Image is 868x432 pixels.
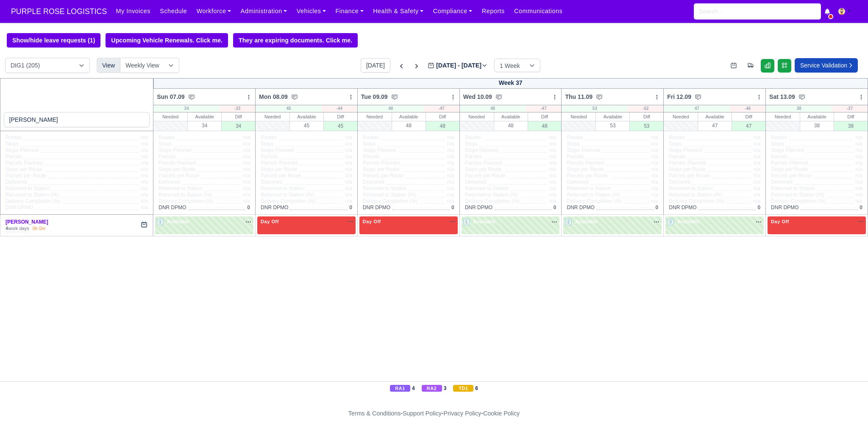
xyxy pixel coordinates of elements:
span: n/a [345,173,352,179]
div: Diff [834,112,868,121]
span: n/a [651,147,659,153]
span: n/a [141,185,148,191]
span: Stops Planned [363,147,396,154]
span: Stops [261,141,274,147]
span: n/a [345,154,352,160]
div: Diff [630,112,663,121]
div: Diff [732,112,765,121]
span: 0 [247,205,250,210]
div: 45 [324,121,357,131]
div: -37 [832,105,868,112]
span: Stops per Route [6,166,42,173]
span: n/a [549,135,556,140]
span: Delivery Completion (%) [261,198,315,205]
span: n/a [651,160,659,166]
span: Parcels per Route [6,173,46,179]
span: Stops per Route [363,166,400,173]
input: Search contractors... [4,112,150,127]
div: - - - [192,409,676,418]
div: 53 [596,121,629,130]
span: Tue 09.09 [361,93,388,101]
span: n/a [753,166,760,172]
a: Workforce [192,3,236,20]
span: n/a [855,192,862,198]
div: 53 [562,105,628,112]
input: Search... [694,3,821,20]
span: Returned to Station (%) [465,192,518,198]
span: TD1 [453,385,473,392]
span: Returned to Station [6,185,49,192]
span: Parcels Planned [465,160,502,166]
span: n/a [141,141,148,147]
span: Routes [261,135,277,141]
span: Routes [363,135,379,141]
span: Fri 12.09 [667,93,691,101]
span: 0 [860,205,862,210]
div: -46 [730,105,765,112]
span: Stops per Route [465,166,502,173]
div: 48 [460,105,526,112]
span: Parcels [771,154,788,160]
span: Sat 13.09 [769,93,795,101]
a: Communications [509,3,568,20]
span: Stops Planned [771,147,804,154]
span: Stops [6,141,19,147]
span: Delivered [465,179,487,185]
a: PURPLE ROSE LOGISTICS [7,3,111,20]
span: Returned to Station [363,185,406,192]
div: -33 [220,105,255,112]
span: n/a [345,192,352,198]
span: Returned to Station (%) [669,192,722,198]
a: They are expiring documents. Click me. [233,33,358,48]
span: n/a [855,173,862,179]
span: n/a [651,179,659,185]
div: 38 [800,121,834,130]
span: Parcels [567,154,584,160]
span: n/a [447,147,454,153]
span: Stops Planned [159,147,192,154]
span: n/a [753,135,760,140]
span: Stops Planned [465,147,498,154]
span: n/a [345,166,352,172]
a: Support Policy [403,410,442,417]
span: n/a [447,179,454,185]
div: Available [290,112,323,121]
span: Parcels per Route [159,173,199,179]
span: Stops [465,141,478,147]
a: Finance [331,3,368,20]
span: 0 [757,205,760,210]
span: Parcels [363,154,380,160]
div: 48 [494,121,528,130]
span: n/a [243,154,250,160]
span: n/a [141,179,148,185]
span: Routes [567,135,583,141]
span: n/a [243,147,250,153]
a: Upcoming Vehicle Renewals. Click me. [106,33,228,48]
a: [PERSON_NAME] [6,219,48,225]
span: n/a [753,141,760,147]
span: Wed 10.09 [463,93,492,101]
strong: 3 [444,385,447,392]
div: Available [188,112,221,121]
span: n/a [549,141,556,147]
span: Available [165,219,191,224]
div: 38 [834,121,868,131]
span: n/a [447,192,454,198]
span: n/a [855,141,862,147]
span: Returned to Station (%) [567,192,620,198]
div: 45 [290,121,323,130]
strong: 4 [412,385,415,392]
div: 48 [392,121,426,130]
span: Returned to Station (%) [261,192,314,198]
a: Compliance [428,3,477,20]
div: Available [596,112,629,121]
span: n/a [549,198,556,204]
span: n/a [855,154,862,160]
span: n/a [651,198,659,204]
span: Stops [567,141,580,147]
div: 48 [358,105,424,112]
span: n/a [345,141,352,147]
span: Delivered [771,179,793,185]
div: 34 [153,105,220,112]
span: n/a [651,173,659,179]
